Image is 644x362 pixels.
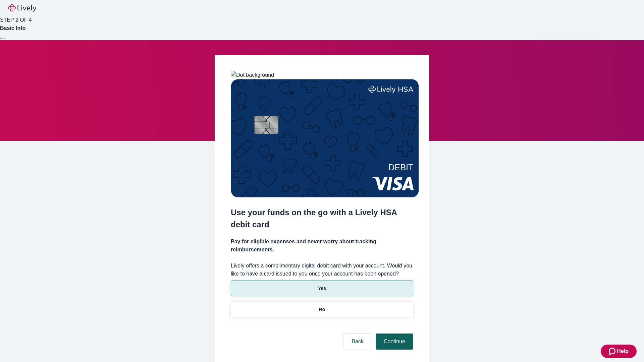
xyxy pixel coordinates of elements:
[319,306,325,313] p: No
[8,4,36,12] img: Lively
[617,347,629,355] span: Help
[231,71,274,79] img: Dot background
[609,347,617,355] svg: Zendesk support icon
[601,345,637,358] button: Zendesk support iconHelp
[231,302,413,317] button: No
[343,334,372,350] button: Back
[231,281,413,296] button: Yes
[231,238,413,254] h4: Pay for eligible expenses and never worry about tracking reimbursements.
[231,206,413,231] h2: Use your funds on the go with a Lively HSA debit card
[376,334,413,350] button: Continue
[231,262,413,278] label: Lively offers a complimentary digital debit card with your account. Would you like to have a card...
[231,79,419,197] img: Debit card
[318,285,326,292] p: Yes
